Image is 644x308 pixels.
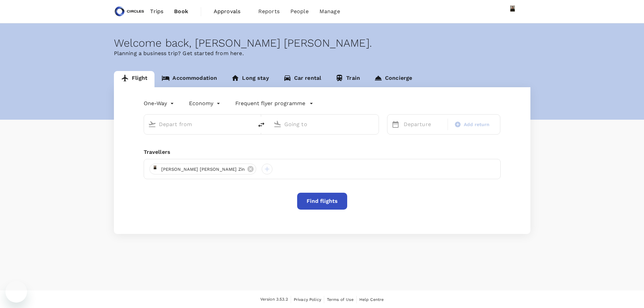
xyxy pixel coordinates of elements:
[359,297,384,302] span: Help Centre
[248,123,250,125] button: Open
[276,71,329,87] a: Car rental
[367,71,419,87] a: Concierge
[258,7,280,16] span: Reports
[327,297,354,302] span: Terms of Use
[297,193,347,210] button: Find flights
[144,98,175,109] div: One-Way
[235,99,305,108] p: Frequent flyer programme
[294,297,321,302] span: Privacy Policy
[294,296,321,303] a: Privacy Policy
[159,119,239,129] input: Depart from
[114,71,155,87] a: Flight
[260,296,288,303] span: Version 3.53.2
[151,165,159,173] img: avatar-68b8efa0d400a.png
[284,119,364,129] input: Going to
[327,296,354,303] a: Terms of Use
[144,148,501,156] div: Travellers
[235,99,313,108] button: Frequent flyer programme
[114,37,530,49] div: Welcome back , [PERSON_NAME] [PERSON_NAME] .
[506,5,520,18] img: Azizi Ratna Yulis Mohd Zin
[157,166,249,173] span: [PERSON_NAME] [PERSON_NAME] Zin
[214,7,247,16] span: Approvals
[328,71,367,87] a: Train
[359,296,384,303] a: Help Centre
[253,117,269,133] button: delete
[224,71,276,87] a: Long stay
[404,120,444,128] p: Departure
[174,7,188,16] span: Book
[150,7,163,16] span: Trips
[114,49,530,57] p: Planning a business trip? Get started from here.
[5,281,27,303] iframe: Button to launch messaging window
[189,98,222,109] div: Economy
[114,4,145,19] img: Circles
[464,121,490,128] span: Add return
[319,7,340,16] span: Manage
[290,7,309,16] span: People
[374,123,375,125] button: Open
[154,71,224,87] a: Accommodation
[149,164,257,174] div: [PERSON_NAME] [PERSON_NAME] Zin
